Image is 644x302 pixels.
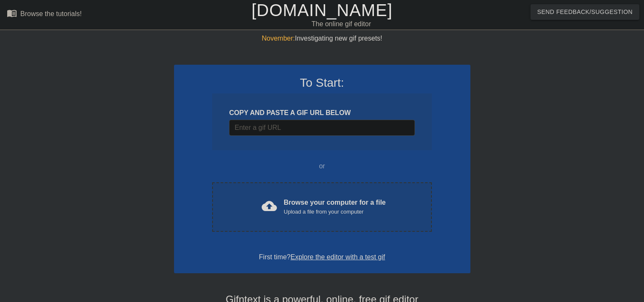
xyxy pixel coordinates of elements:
[20,10,82,17] div: Browse the tutorials!
[219,19,464,29] div: The online gif editor
[290,253,385,261] a: Explore the editor with a test gif
[185,76,459,90] h3: To Start:
[262,198,277,214] span: cloud_upload
[284,208,386,216] div: Upload a file from your computer
[7,8,82,21] a: Browse the tutorials!
[284,198,386,216] div: Browse your computer for a file
[531,4,639,20] button: Send Feedback/Suggestion
[185,252,459,262] div: First time?
[229,120,415,136] input: Username
[252,1,392,19] a: [DOMAIN_NAME]
[7,8,17,18] span: menu_book
[196,161,448,171] div: or
[174,33,470,44] div: Investigating new gif presets!
[229,108,415,118] div: COPY AND PASTE A GIF URL BELOW
[262,35,295,42] span: November:
[537,7,633,17] span: Send Feedback/Suggestion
